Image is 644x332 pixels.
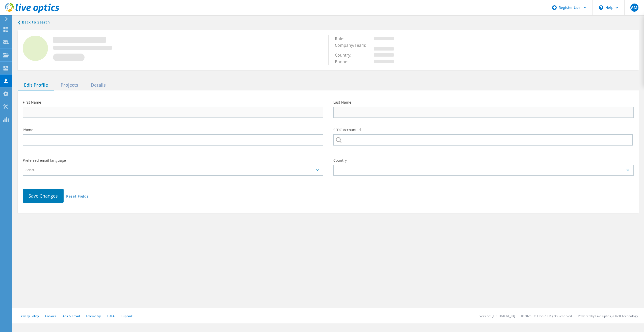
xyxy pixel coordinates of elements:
div: Edit Profile [18,80,54,90]
a: Privacy Policy [19,314,39,318]
div: Projects [54,80,85,90]
label: Country [333,159,634,162]
label: SFDC Account Id [333,128,634,132]
label: Preferred email language [23,159,323,162]
a: Cookies [45,314,57,318]
svg: \n [599,5,603,10]
a: Ads & Email [63,314,80,318]
span: Save Changes [29,193,58,199]
a: Live Optics Dashboard [5,11,59,14]
button: Save Changes [23,189,64,203]
li: Version: [TECHNICAL_ID] [479,314,515,318]
span: AM [631,6,637,10]
li: Powered by Live Optics, a Dell Technology [578,314,638,318]
a: Back to search [18,19,50,25]
label: First Name [23,101,323,104]
a: EULA [107,314,115,318]
span: Role: [335,36,349,41]
label: Last Name [333,101,634,104]
li: © 2025 Dell Inc. All Rights Reserved [521,314,572,318]
a: Reset Fields [66,195,89,199]
div: Details [85,80,112,90]
span: Company/Team: [335,42,371,48]
span: Country: [335,52,356,58]
span: Phone: [335,59,353,64]
label: Phone [23,128,323,132]
a: Telemetry [86,314,101,318]
a: Support [121,314,132,318]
